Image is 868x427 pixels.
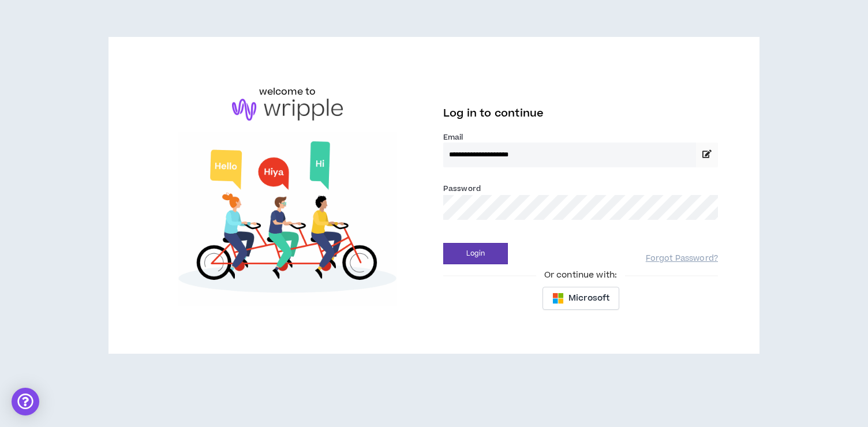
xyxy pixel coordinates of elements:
[232,99,343,121] img: logo-brand.png
[536,269,625,282] span: Or continue with:
[568,292,609,305] span: Microsoft
[259,85,316,99] h6: welcome to
[542,287,619,310] button: Microsoft
[443,132,718,143] label: Email
[646,253,718,264] a: Forgot Password?
[443,183,481,194] label: Password
[443,243,508,264] button: Login
[12,388,39,415] div: Open Intercom Messenger
[150,132,425,306] img: Welcome to Wripple
[443,106,544,121] span: Log in to continue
